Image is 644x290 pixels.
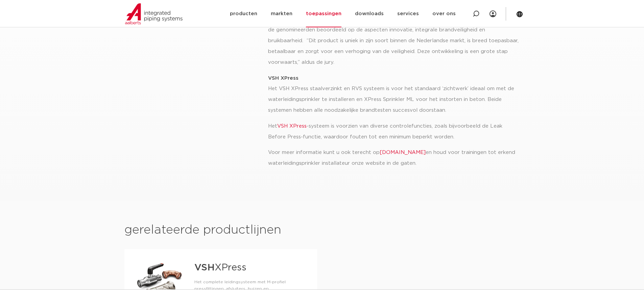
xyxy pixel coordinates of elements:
a: VSHXPress [194,263,246,272]
strong: VSH XPress [268,76,299,81]
p: Voor meer informatie kunt u ook terecht op en houd voor trainingen tot erkend waterleidingsprinkl... [268,147,519,169]
p: Het -systeem is voorzien van diverse controlefuncties, zoals bijvoorbeeld de Leak Before Press-fu... [268,121,519,142]
a: VSH XPress [277,124,307,129]
h2: gerelateerde productlijnen​ [124,222,520,238]
p: In [DATE] won deze waterleidingsprinkler de Innovatieprijs Brandbeveiliging 2015. De vakjury heef... [268,14,519,68]
span: Het VSH XPress staalverzinkt en RVS systeem is voor het standaard ‘zichtwerk’ ideaal om met de wa... [268,76,514,113]
strong: VSH [194,263,215,272]
a: [DOMAIN_NAME] [380,150,426,155]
